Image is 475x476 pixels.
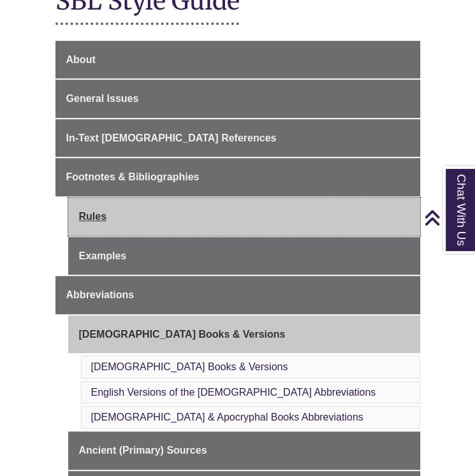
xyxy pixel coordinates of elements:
span: Abbreviations [66,289,135,300]
a: English Versions of the [DEMOGRAPHIC_DATA] Abbreviations [91,387,376,398]
a: [DEMOGRAPHIC_DATA] & Apocryphal Books Abbreviations [91,412,363,422]
a: Footnotes & Bibliographies [55,158,420,196]
a: Ancient (Primary) Sources [68,431,420,470]
a: General Issues [55,80,420,118]
a: [DEMOGRAPHIC_DATA] Books & Versions [68,315,420,354]
a: Back to Top [424,209,472,226]
a: Examples [68,237,420,275]
span: Footnotes & Bibliographies [66,171,200,182]
a: [DEMOGRAPHIC_DATA] Books & Versions [91,361,288,372]
a: In-Text [DEMOGRAPHIC_DATA] References [55,119,420,157]
span: In-Text [DEMOGRAPHIC_DATA] References [66,133,277,143]
span: General Issues [66,93,139,104]
a: Rules [68,198,420,236]
a: Abbreviations [55,276,420,314]
span: About [66,54,96,65]
a: About [55,41,420,79]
